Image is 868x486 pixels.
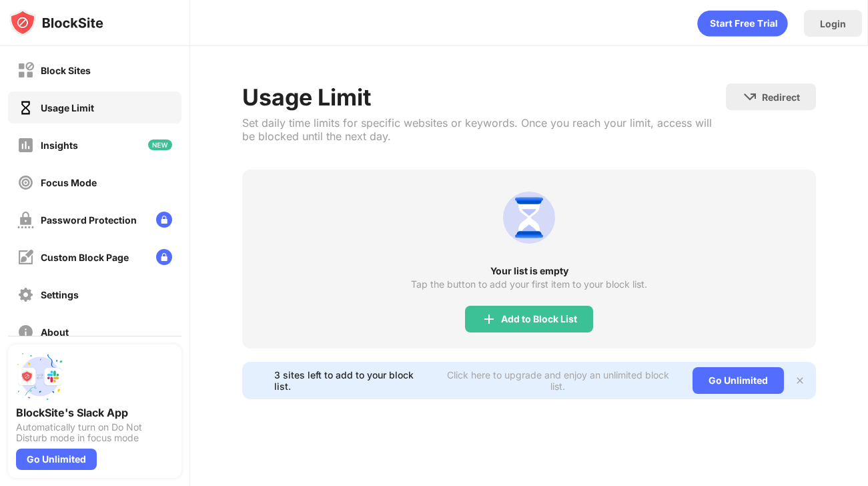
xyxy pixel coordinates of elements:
img: customize-block-page-off.svg [17,249,34,266]
img: block-off.svg [17,62,34,79]
div: Set daily time limits for specific websites or keywords. Once you reach your limit, access will b... [242,116,726,143]
div: Focus Mode [41,177,97,188]
div: Login [820,18,846,29]
div: BlockSite's Slack App [16,406,173,419]
img: new-icon.svg [148,140,172,150]
div: Settings [41,289,79,300]
img: settings-off.svg [17,286,34,303]
div: About [41,326,69,338]
img: push-slack.svg [16,352,64,401]
img: about-off.svg [17,324,34,340]
img: x-button.svg [795,375,805,386]
img: insights-off.svg [17,137,34,154]
div: Usage Limit [242,83,726,111]
div: Tap the button to add your first item to your block list. [411,279,647,290]
div: 3 sites left to add to your block list. [274,369,432,392]
div: Usage Limit [41,102,94,113]
div: Go Unlimited [693,367,784,394]
div: Automatically turn on Do Not Disturb mode in focus mode [16,422,173,443]
div: Go Unlimited [16,449,97,470]
img: logo-blocksite.svg [9,9,103,36]
div: Custom Block Page [41,252,129,263]
div: Your list is empty [242,266,816,276]
div: Click here to upgrade and enjoy an unlimited block list. [440,369,677,392]
img: lock-menu.svg [156,212,172,228]
div: Add to Block List [501,314,577,324]
img: time-usage-on.svg [17,99,34,116]
img: usage-limit.svg [497,186,561,250]
div: Redirect [762,91,800,103]
div: animation [697,10,788,37]
img: focus-off.svg [17,174,34,191]
img: password-protection-off.svg [17,212,34,228]
img: lock-menu.svg [156,249,172,265]
div: Password Protection [41,214,137,226]
div: Block Sites [41,65,91,76]
div: Insights [41,140,78,151]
